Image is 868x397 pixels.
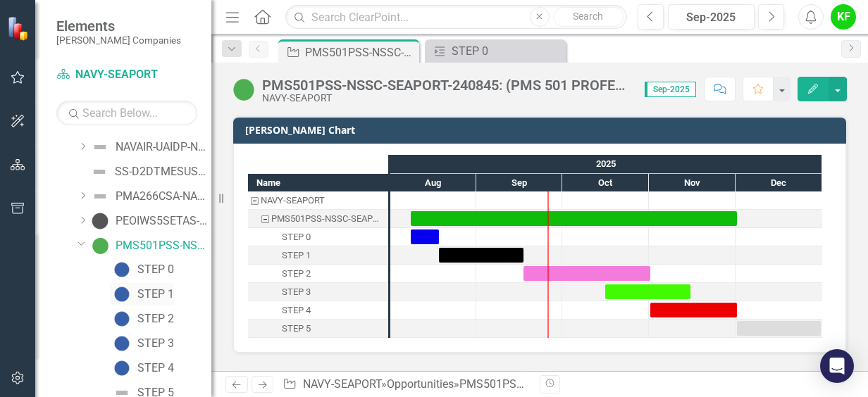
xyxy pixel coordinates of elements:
[110,308,174,330] a: STEP 2
[305,44,416,61] div: PMS501PSS-NSSC-SEAPORT-240845: (PMS 501 PROFESSIONAL SUPPORT SERVICES (SEAPORT NXG))
[137,337,174,350] div: STEP 3
[452,42,562,60] div: STEP 0
[248,246,388,265] div: Task: Start date: 2025-08-18 End date: 2025-09-17
[88,234,211,257] a: PMS501PSS-NSSC-SEAPORT-240845: (PMS 501 PROFESSIONAL SUPPORT SERVICES (SEAPORT NXG))
[605,284,690,299] div: Task: Start date: 2025-10-16 End date: 2025-11-15
[439,248,523,263] div: Task: Start date: 2025-08-18 End date: 2025-09-17
[248,174,388,191] div: Name
[56,34,181,46] small: [PERSON_NAME] Companies
[113,335,130,352] img: Green Team
[831,4,856,30] button: KF
[668,4,755,30] button: Sep-2025
[116,215,211,227] div: PEOIWS5SETAS-NSSC-SEAPORT-239342 (PEO IWS 5 SYSTEMS ENGINEERING AND TECHNICAL ASSISTANCE SERVICES...
[56,18,181,34] span: Elements
[562,174,649,192] div: Oct
[113,310,130,327] img: Pink Team
[248,191,388,210] div: Task: NAVY-SEAPORT Start date: 2025-08-08 End date: 2025-08-09
[282,228,311,246] div: STEP 0
[113,261,130,278] img: Blue Team
[282,283,311,301] div: STEP 3
[390,155,822,173] div: 2025
[262,93,631,103] div: NAVY-SEAPORT
[92,139,108,156] img: Not Defined
[116,141,211,153] div: NAVAIR-UAIDP-NASC-11981273 (Naval Air Systems Command (NAVAIR) Unmanned Aviation Integration, Dem...
[476,174,562,192] div: Sep
[137,263,174,276] div: STEP 0
[248,320,388,338] div: STEP 5
[137,313,174,325] div: STEP 2
[673,9,750,26] div: Sep-2025
[56,67,197,83] a: NAVY-SEAPORT
[248,320,388,338] div: Task: Start date: 2025-12-01 End date: 2025-12-31
[283,377,529,393] div: » »
[92,213,108,229] img: Tracked
[271,210,384,228] div: PMS501PSS-NSSC-SEAPORT-240845: (PMS 501 PROFESSIONAL SUPPORT SERVICES (SEAPORT NXG))
[116,239,211,252] div: PMS501PSS-NSSC-SEAPORT-240845: (PMS 501 PROFESSIONAL SUPPORT SERVICES (SEAPORT NXG))
[248,191,388,210] div: NAVY-SEAPORT
[553,7,624,27] button: Search
[87,160,211,183] a: SS-D2DTMESUSN-NASC-3692248 (Design, Development, Testing, Deployment, and Maintenance of Engineer...
[248,301,388,320] div: STEP 4
[573,11,603,22] span: Search
[523,266,650,281] div: Task: Start date: 2025-09-17 End date: 2025-11-01
[248,210,388,228] div: PMS501PSS-NSSC-SEAPORT-240845: (PMS 501 PROFESSIONAL SUPPORT SERVICES (SEAPORT NXG))
[113,360,130,377] img: Red Team
[282,246,311,265] div: STEP 1
[248,283,388,301] div: Task: Start date: 2025-10-16 End date: 2025-11-15
[110,283,174,305] a: STEP 1
[92,237,108,254] img: Active
[115,165,211,178] div: SS-D2DTMESUSN-NASC-3692248 (Design, Development, Testing, Deployment, and Maintenance of Engineer...
[248,228,388,246] div: Task: Start date: 2025-08-08 End date: 2025-08-18
[649,174,736,192] div: Nov
[248,283,388,301] div: STEP 3
[645,82,696,97] span: Sep-2025
[248,246,388,265] div: STEP 1
[110,332,174,355] a: STEP 3
[248,301,388,320] div: Task: Start date: 2025-11-01 End date: 2025-12-01
[390,174,476,192] div: Aug
[110,258,174,281] a: STEP 0
[245,125,839,135] h3: [PERSON_NAME] Chart
[248,210,388,228] div: Task: Start date: 2025-08-08 End date: 2025-12-01
[303,377,381,391] a: NAVY-SEAPORT
[137,288,174,301] div: STEP 1
[232,78,255,101] img: Active
[282,320,311,338] div: STEP 5
[650,303,737,317] div: Task: Start date: 2025-11-01 End date: 2025-12-01
[92,188,108,205] img: Not Defined
[736,174,822,192] div: Dec
[88,185,211,208] a: PMA266CSA-NASC-236057 (PMA 266 CONTRACTOR SUPPORT SERVICES (SEAPORT NXG))
[282,301,311,320] div: STEP 4
[7,15,32,40] img: ClearPoint Strategy
[248,228,388,246] div: STEP 0
[428,42,562,60] a: STEP 0
[91,163,108,180] img: Not Defined
[110,357,174,379] a: STEP 4
[262,77,631,93] div: PMS501PSS-NSSC-SEAPORT-240845: (PMS 501 PROFESSIONAL SUPPORT SERVICES (SEAPORT NXG))
[411,229,439,244] div: Task: Start date: 2025-08-08 End date: 2025-08-18
[261,191,325,210] div: NAVY-SEAPORT
[285,5,627,30] input: Search ClearPoint...
[248,265,388,283] div: STEP 2
[820,349,854,383] div: Open Intercom Messenger
[113,286,130,303] img: Black Hat
[137,362,174,374] div: STEP 4
[411,211,737,226] div: Task: Start date: 2025-08-08 End date: 2025-12-01
[248,265,388,283] div: Task: Start date: 2025-09-17 End date: 2025-11-01
[116,190,211,203] div: PMA266CSA-NASC-236057 (PMA 266 CONTRACTOR SUPPORT SERVICES (SEAPORT NXG))
[737,321,821,336] div: Task: Start date: 2025-12-01 End date: 2025-12-31
[56,101,197,125] input: Search Below...
[88,210,211,232] a: PEOIWS5SETAS-NSSC-SEAPORT-239342 (PEO IWS 5 SYSTEMS ENGINEERING AND TECHNICAL ASSISTANCE SERVICES...
[282,265,311,283] div: STEP 2
[88,136,211,158] a: NAVAIR-UAIDP-NASC-11981273 (Naval Air Systems Command (NAVAIR) Unmanned Aviation Integration, Dem...
[387,377,454,391] a: Opportunities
